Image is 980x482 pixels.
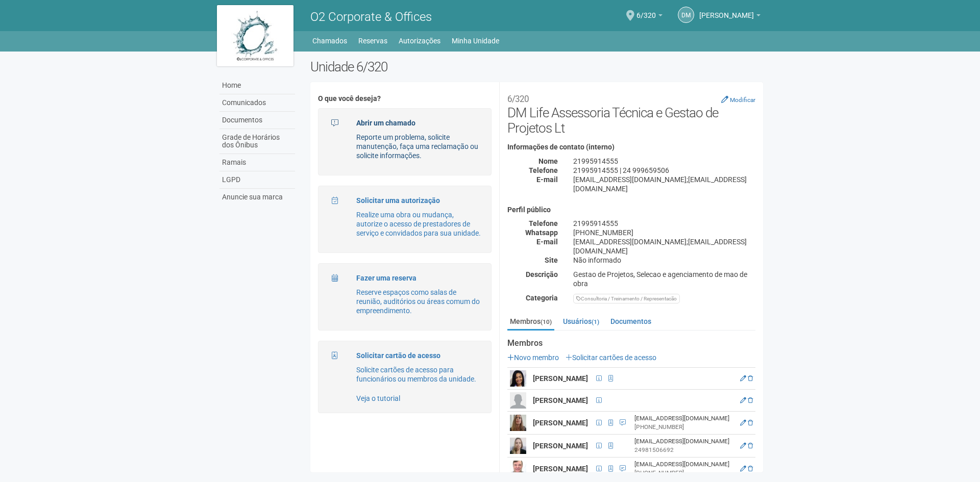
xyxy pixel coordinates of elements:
[566,166,763,175] div: 21995914555 | 24 999659506
[740,375,746,382] a: Editar membro
[533,442,588,450] strong: [PERSON_NAME]
[533,396,588,404] strong: [PERSON_NAME]
[526,270,558,278] strong: Descrição
[545,256,558,264] strong: Site
[678,7,694,23] a: DM
[356,210,481,238] p: Realize uma obra ou mudança, autorize o acesso de prestadores de serviço e convidados para sua un...
[452,34,499,48] a: Minha Unidade
[356,274,416,282] strong: Fazer uma reserva
[219,129,295,154] a: Grade de Horários dos Ônibus
[219,189,295,206] a: Anuncie sua marca
[560,314,602,329] a: Usuários(1)
[510,461,526,477] img: user.png
[566,270,763,288] div: Gestao de Projetos, Selecao e agenciamento de mao de obra
[328,196,481,243] a: Solicitar uma autorização Realize uma obra ou mudança, autorize o acesso de prestadores de serviç...
[634,423,734,432] div: [PHONE_NUMBER]
[573,294,680,303] div: Consultoria / Treinamento / Representacão
[566,157,763,166] div: 21995914555
[699,2,754,19] span: Daniela Monteiro Teixeira Mendes
[510,370,526,387] img: user.png
[507,90,755,136] h2: DM Life Assessoria Técnica e Gestao de Projetos Lt
[356,351,440,360] strong: Solicitar cartão de acesso
[510,438,526,454] img: user.png
[356,196,440,205] strong: Solicitar uma autorização
[740,465,746,472] a: Editar membro
[507,143,755,151] h4: Informações de contato (interno)
[748,375,753,382] a: Excluir membro
[328,351,481,389] a: Solicitar cartão de acesso Solicite cartões de acesso para funcionários ou membros da unidade.
[536,238,558,246] strong: E-mail
[748,465,753,472] a: Excluir membro
[507,314,554,331] a: Membros(10)
[510,415,526,431] img: user.png
[219,154,295,171] a: Ramais
[740,397,746,404] a: Editar membro
[219,171,295,189] a: LGPD
[566,228,763,237] div: [PHONE_NUMBER]
[219,94,295,112] a: Comunicados
[608,314,654,329] a: Documentos
[538,157,558,165] strong: Nome
[529,219,558,227] strong: Telefone
[217,5,293,66] img: logo.jpg
[740,442,746,449] a: Editar membro
[318,95,491,103] h4: O que você deseja?
[699,13,761,21] a: [PERSON_NAME]
[310,10,432,24] span: O2 Corporate & Offices
[541,318,552,325] small: (10)
[721,95,755,104] a: Modificar
[526,294,558,302] strong: Categoria
[356,394,400,402] a: Veja o tutorial
[566,175,763,193] div: [EMAIL_ADDRESS][DOMAIN_NAME];[EMAIL_ADDRESS][DOMAIN_NAME]
[356,133,481,160] p: Reporte um problema, solicite manutenção, faça uma reclamação ou solicite informações.
[529,166,558,174] strong: Telefone
[507,206,755,214] h4: Perfil público
[634,460,734,469] div: [EMAIL_ADDRESS][DOMAIN_NAME]
[748,397,753,404] a: Excluir membro
[312,34,347,48] a: Chamados
[219,112,295,129] a: Documentos
[219,77,295,94] a: Home
[730,96,755,104] small: Modificar
[328,118,481,165] a: Abrir um chamado Reporte um problema, solicite manutenção, faça uma reclamação ou solicite inform...
[399,34,440,48] a: Autorizações
[507,339,755,348] strong: Membros
[507,94,529,104] small: 6/320
[507,353,559,362] a: Novo membro
[328,273,481,320] a: Fazer uma reserva Reserve espaços como salas de reunião, auditórios ou áreas comum do empreendime...
[636,2,656,19] span: 6/320
[536,175,558,184] strong: E-mail
[310,59,763,74] h2: Unidade 6/320
[533,465,588,473] strong: [PERSON_NAME]
[634,437,734,446] div: [EMAIL_ADDRESS][DOMAIN_NAME]
[592,318,599,325] small: (1)
[748,442,753,449] a: Excluir membro
[740,419,746,426] a: Editar membro
[356,119,415,127] strong: Abrir um chamado
[636,13,663,21] a: 6/320
[510,392,526,409] img: user.png
[634,446,734,454] div: 24981506692
[566,256,763,265] div: Não informado
[356,365,481,384] p: Solicite cartões de acesso para funcionários ou membros da unidade.
[634,469,734,477] div: [PHONE_NUMBER]
[634,414,734,423] div: [EMAIL_ADDRESS][DOMAIN_NAME]
[533,374,588,383] strong: [PERSON_NAME]
[356,288,481,315] p: Reserve espaços como salas de reunião, auditórios ou áreas comum do empreendimento.
[566,219,763,228] div: 21995914555
[525,229,558,237] strong: Whatsapp
[566,353,656,362] a: Solicitar cartões de acesso
[748,419,753,426] a: Excluir membro
[358,34,387,48] a: Reservas
[566,237,763,256] div: [EMAIL_ADDRESS][DOMAIN_NAME];[EMAIL_ADDRESS][DOMAIN_NAME]
[533,419,588,427] strong: [PERSON_NAME]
